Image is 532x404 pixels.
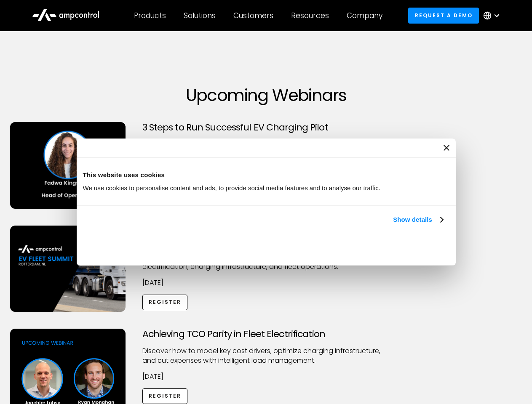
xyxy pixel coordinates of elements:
[291,11,329,20] div: Resources
[347,11,382,20] div: Company
[134,11,166,20] div: Products
[184,11,216,20] div: Solutions
[393,215,443,225] a: Show details
[83,170,449,180] div: This website uses cookies
[142,122,390,133] h3: 3 Steps to Run Successful EV Charging Pilot
[325,234,446,259] button: Okay
[142,295,188,310] a: Register
[408,8,479,23] a: Request a demo
[142,346,390,365] p: Discover how to model key cost drivers, optimize charging infrastructure, and cut expenses with i...
[233,11,273,20] div: Customers
[142,329,390,340] h3: Achieving TCO Parity in Fleet Electrification
[10,85,522,105] h1: Upcoming Webinars
[142,278,390,287] p: [DATE]
[142,372,390,381] p: [DATE]
[444,145,449,151] button: Close banner
[142,388,188,404] a: Register
[83,184,381,191] span: We use cookies to personalise content and ads, to provide social media features and to analyse ou...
